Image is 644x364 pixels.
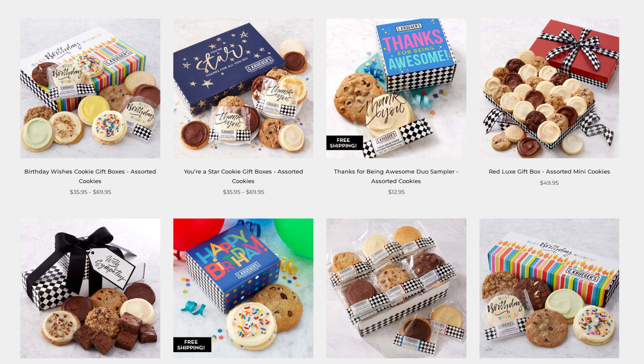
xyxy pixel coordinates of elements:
span: $49.95 [540,178,559,187]
span: $12.95 [388,187,405,197]
span: $35.95 - $69.95 [70,187,111,197]
img: Sympathy Sampler Gift Stack - Cookies and Brownies [20,218,160,358]
a: Red Luxe Gift Box - Assorted Mini Cookies [489,168,610,175]
img: Thanks for Being Awesome Duo Sampler - Assorted Cookies [327,18,467,158]
img: Birthday Wishes Cookie Gift Boxes - Assorted Cookies [20,18,160,158]
a: You’re a Star Cookie Gift Boxes - Assorted Cookies [184,168,303,184]
iframe: Sign Up via Text for Offers [7,331,90,357]
a: Birthday Wishes Cookie Gift Boxes - Assorted Cookies [24,168,156,184]
img: Birthday Celebration Duo Sampler - Assorted Cookies [173,218,314,358]
img: You’re a Star Cookie Gift Boxes - Assorted Cookies [173,18,314,158]
span: $35.95 - $69.95 [223,187,264,197]
a: Thanks for Being Awesome Duo Sampler - Assorted Cookies [334,168,458,184]
img: Birthday Wishes Half Dozen Sampler - Assorted Cookies [479,218,619,358]
img: Just The Cookies - Signature Cookie Assortment [327,218,467,358]
img: Red Luxe Gift Box - Assorted Mini Cookies [479,18,619,158]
